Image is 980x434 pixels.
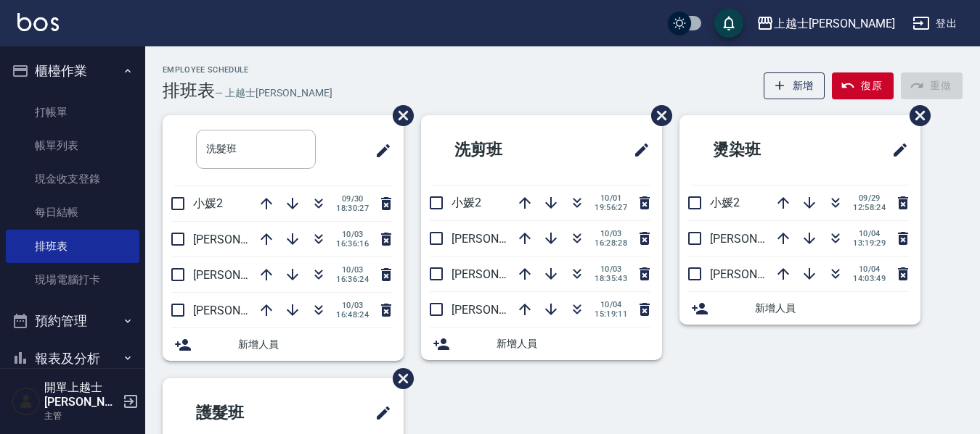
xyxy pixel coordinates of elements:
[382,94,416,137] span: 刪除班表
[44,409,118,422] p: 主管
[853,203,886,212] span: 12:58:24
[691,124,833,176] h2: 燙染班
[751,9,901,38] button: 上越士[PERSON_NAME]
[366,133,392,168] span: 修改班表的標題
[640,94,674,137] span: 刪除班表
[366,396,392,430] span: 修改班表的標題
[497,336,650,351] span: 新增人員
[595,300,627,309] span: 10/04
[336,310,369,320] span: 16:48:24
[679,292,920,325] div: 新增人員
[193,304,293,317] span: [PERSON_NAME]12
[421,327,662,360] div: 新增人員
[336,265,369,275] span: 10/03
[764,72,825,99] button: 新增
[336,275,369,284] span: 16:36:24
[44,380,118,409] h5: 開單上越士[PERSON_NAME]
[595,264,627,274] span: 10/03
[6,162,139,196] a: 現金收支登錄
[238,337,392,352] span: 新增人員
[163,328,404,361] div: 新增人員
[336,301,369,310] span: 10/03
[382,357,416,400] span: 刪除班表
[710,196,740,209] span: 小媛2
[595,309,627,319] span: 15:19:11
[595,238,627,248] span: 16:28:28
[193,196,223,210] span: 小媛2
[624,133,650,167] span: 修改班表的標題
[336,239,369,249] span: 16:36:16
[595,274,627,283] span: 18:35:43
[710,232,810,246] span: [PERSON_NAME]12
[433,124,574,176] h2: 洗剪班
[196,130,316,169] input: 排版標題
[6,263,139,296] a: 現場電腦打卡
[832,72,894,99] button: 復原
[595,229,627,238] span: 10/03
[12,387,41,416] img: Person
[883,133,909,167] span: 修改班表的標題
[193,233,293,246] span: [PERSON_NAME]12
[452,303,545,317] span: [PERSON_NAME]8
[193,268,287,282] span: [PERSON_NAME]8
[6,129,139,162] a: 帳單列表
[452,196,481,209] span: 小媛2
[336,230,369,239] span: 10/03
[710,267,804,281] span: [PERSON_NAME]8
[6,340,139,377] button: 報表及分析
[452,232,552,246] span: [PERSON_NAME]12
[853,264,886,274] span: 10/04
[774,14,895,33] div: 上越士[PERSON_NAME]
[853,193,886,203] span: 09/29
[336,204,369,213] span: 18:30:27
[853,229,886,238] span: 10/04
[215,85,332,101] h6: — 上越士[PERSON_NAME]
[714,9,743,38] button: save
[163,80,215,101] h3: 排班表
[755,301,909,316] span: 新增人員
[595,193,627,203] span: 10/01
[853,238,886,248] span: 13:19:29
[452,267,552,281] span: [PERSON_NAME]12
[6,52,139,90] button: 櫃檯作業
[6,230,139,263] a: 排班表
[899,94,933,137] span: 刪除班表
[595,203,627,212] span: 19:56:27
[163,65,332,75] h2: Employee Schedule
[6,196,139,229] a: 每日結帳
[6,96,139,129] a: 打帳單
[6,302,139,340] button: 預約管理
[17,13,59,31] img: Logo
[336,194,369,204] span: 09/30
[907,10,963,37] button: 登出
[853,274,886,283] span: 14:03:49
